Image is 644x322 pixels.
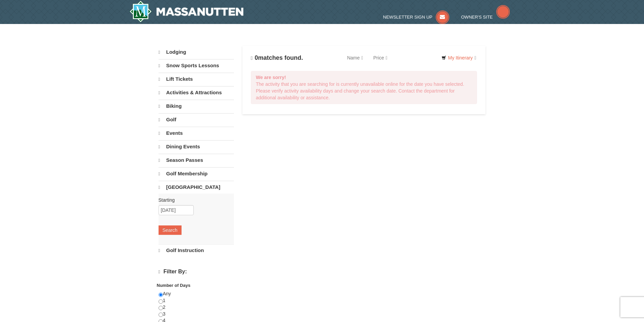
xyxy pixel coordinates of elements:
a: Name [342,51,368,65]
label: Starting [159,197,229,203]
img: Massanutten Resort Logo [129,1,244,22]
span: Newsletter Sign Up [383,15,432,20]
strong: Price: (USD $) [159,281,188,286]
button: Search [159,225,182,235]
a: Owner's Site [461,15,510,20]
span: Owner's Site [461,15,493,20]
a: Lift Tickets [159,73,234,85]
a: Newsletter Sign Up [383,15,449,20]
a: Lodging [159,46,234,58]
h4: Filter By: [159,269,234,275]
a: Golf Instruction [159,244,234,257]
a: Season Passes [159,154,234,167]
a: Activities & Attractions [159,86,234,99]
a: Price [368,51,392,65]
a: Biking [159,100,234,113]
a: [GEOGRAPHIC_DATA] [159,181,234,194]
a: Golf Membership [159,167,234,180]
a: Events [159,127,234,140]
a: Massanutten Resort [129,1,244,22]
div: The activity that you are searching for is currently unavailable online for the date you have sel... [251,71,477,104]
strong: Number of Days [157,283,191,288]
a: My Itinerary [437,53,480,63]
a: Golf [159,113,234,126]
a: Snow Sports Lessons [159,59,234,72]
strong: We are sorry! [256,75,286,80]
a: Dining Events [159,140,234,153]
